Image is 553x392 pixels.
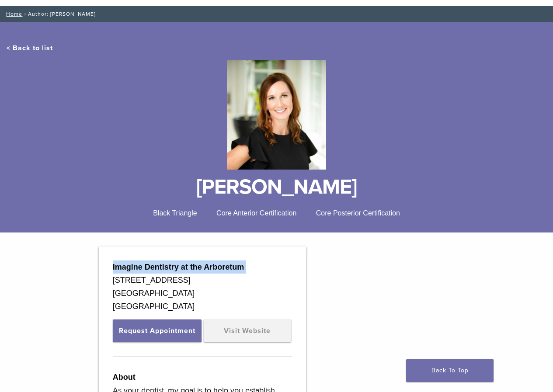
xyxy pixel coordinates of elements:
a: Home [3,11,22,17]
span: Black Triangle [153,209,197,217]
span: Core Anterior Certification [216,209,296,217]
span: Core Posterior Certification [316,209,400,217]
a: Back To Top [406,359,494,382]
button: Request Appointment [113,319,202,342]
strong: About [113,373,136,382]
h1: [PERSON_NAME] [7,177,546,198]
div: [GEOGRAPHIC_DATA] [GEOGRAPHIC_DATA] [113,287,292,313]
strong: Imagine Dentistry at the Arboretum [113,263,244,271]
a: < Back to list [7,44,53,52]
img: Bioclear [227,60,326,170]
div: [STREET_ADDRESS] [113,274,292,287]
a: Visit Website [204,319,291,342]
span: / [22,12,28,16]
